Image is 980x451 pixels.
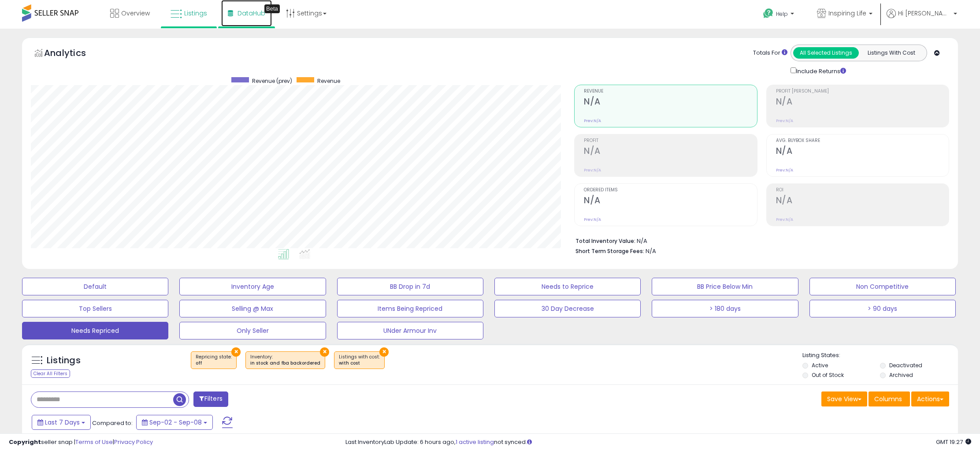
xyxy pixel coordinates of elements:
button: All Selected Listings [793,47,859,59]
span: DataHub [238,9,265,18]
strong: Copyright [9,438,41,446]
span: Revenue (prev) [252,77,292,85]
button: Sep-02 - Sep-08 [136,415,213,430]
div: in stock and fba backordered [250,360,320,366]
span: Hi [PERSON_NAME] [898,9,951,18]
span: Inspiring Life [828,9,866,18]
span: Revenue [317,77,340,85]
div: Include Returns [784,66,857,76]
b: Total Inventory Value: [575,237,635,245]
button: Filters [193,391,228,407]
div: Clear All Filters [31,369,70,378]
span: Ordered Items [584,188,757,193]
small: Prev: N/A [776,168,793,173]
div: with cost [339,360,380,366]
button: > 90 days [809,300,956,317]
span: Profit [584,138,757,143]
span: Compared to: [92,419,133,427]
button: Selling @ Max [179,300,326,317]
label: Archived [889,371,913,379]
button: × [231,347,241,357]
h2: N/A [584,146,757,158]
button: × [320,347,329,357]
div: Tooltip anchor [264,4,280,13]
small: Prev: N/A [584,118,601,123]
div: seller snap | | [9,438,153,447]
button: Columns [869,391,910,406]
button: Default [22,278,168,295]
li: N/A [575,235,943,246]
a: Privacy Policy [114,438,153,446]
button: BB Drop in 7d [337,278,483,295]
button: UNder Armour Inv [337,322,483,339]
h2: N/A [776,97,949,108]
button: Only Seller [179,322,326,339]
button: Non Competitive [809,278,956,295]
span: Help [776,10,788,18]
span: Avg. Buybox Share [776,138,949,143]
a: Hi [PERSON_NAME] [887,9,957,29]
b: Short Term Storage Fees: [575,247,644,255]
button: Save View [821,391,867,406]
label: Active [812,362,828,369]
div: Last InventoryLab Update: 6 hours ago, not synced. [345,438,971,447]
a: Terms of Use [75,438,113,446]
small: Prev: N/A [776,217,793,222]
button: Listings With Cost [858,47,924,59]
span: Revenue [584,89,757,94]
p: Listing States: [802,351,958,360]
span: Overview [121,9,150,18]
button: Needs to Reprice [494,278,641,295]
span: Listings [184,9,207,18]
h5: Listings [47,354,81,367]
span: Last 7 Days [45,418,80,427]
span: Inventory : [250,354,320,367]
span: Listings with cost : [339,354,380,367]
span: Sep-02 - Sep-08 [149,418,202,427]
a: Help [756,1,803,29]
span: ROI [776,188,949,193]
i: Get Help [763,8,774,19]
label: Deactivated [889,362,922,369]
h2: N/A [584,195,757,207]
button: × [379,347,389,357]
span: Repricing state : [196,354,232,367]
small: Prev: N/A [584,217,601,222]
button: 30 Day Decrease [494,300,641,317]
div: Totals For [753,49,787,57]
label: Out of Stock [812,371,844,379]
a: 1 active listing [456,438,494,446]
div: off [196,360,232,366]
button: Inventory Age [179,278,326,295]
span: N/A [646,247,656,255]
h2: N/A [584,97,757,108]
button: BB Price Below Min [652,278,798,295]
button: Top Sellers [22,300,168,317]
button: Items Being Repriced [337,300,483,317]
h2: N/A [776,146,949,158]
h2: N/A [776,195,949,207]
button: > 180 days [652,300,798,317]
button: Needs Repriced [22,322,168,339]
span: Profit [PERSON_NAME] [776,89,949,94]
button: Actions [911,391,949,406]
small: Prev: N/A [776,118,793,123]
small: Prev: N/A [584,168,601,173]
span: Columns [874,395,902,403]
button: Last 7 Days [32,415,91,430]
span: 2025-09-16 19:27 GMT [936,438,971,446]
h5: Analytics [44,47,103,61]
